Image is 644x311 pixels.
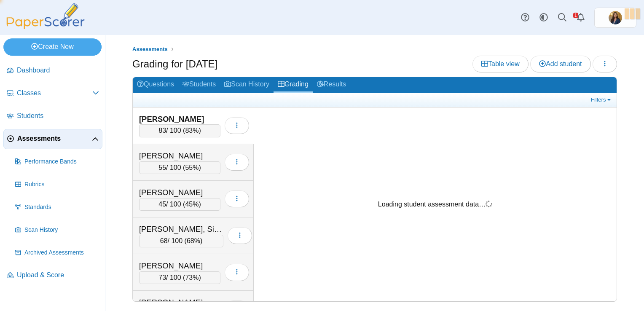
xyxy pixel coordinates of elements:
div: [PERSON_NAME] [139,114,220,125]
a: Results [313,77,350,93]
div: / 100 ( ) [139,124,220,137]
a: Scan History [12,220,102,240]
span: Upload & Score [17,271,99,280]
a: Table view [472,56,529,72]
span: Dashboard [17,66,99,75]
a: Alerts [572,8,590,27]
div: [PERSON_NAME] [139,150,220,161]
a: Add student [530,56,590,72]
span: 45% [185,201,199,208]
a: Questions [133,77,178,93]
div: [PERSON_NAME] [139,297,220,308]
h1: Grading for [DATE] [132,57,217,71]
a: Classes [3,83,102,104]
a: Students [3,106,102,126]
span: 73% [185,274,199,281]
span: Classes [17,88,92,98]
img: ps.4EbUkvZfkybeTHcu [609,11,622,24]
a: PaperScorer [3,23,88,30]
span: 55 [158,164,166,171]
a: Scan History [220,77,274,93]
a: Rubrics [12,174,102,195]
span: Table view [481,60,520,67]
span: Jessica Cox [609,11,622,24]
a: ps.4EbUkvZfkybeTHcu [594,8,636,28]
span: Archived Assessments [24,249,99,257]
span: Assessments [132,46,168,52]
div: / 100 ( ) [139,271,220,284]
span: Performance Bands [24,158,99,166]
a: Assessments [130,44,170,55]
a: Performance Bands [12,152,102,172]
span: 68 [160,237,168,244]
span: 83% [185,127,199,134]
div: [PERSON_NAME] [139,187,220,198]
span: 68% [187,237,200,244]
a: Assessments [3,129,102,149]
a: Archived Assessments [12,243,102,263]
div: Loading student assessment data… [378,200,492,209]
a: Dashboard [3,61,102,81]
a: Standards [12,197,102,217]
img: PaperScorer [3,3,88,29]
span: Students [17,111,99,121]
div: / 100 ( ) [139,198,220,211]
div: [PERSON_NAME] [139,260,220,271]
a: Create New [3,38,102,55]
div: / 100 ( ) [139,161,220,174]
span: Rubrics [24,180,99,189]
div: [PERSON_NAME], Sierra [139,224,223,235]
span: 83 [158,127,166,134]
div: / 100 ( ) [139,235,223,247]
span: Add student [539,60,582,67]
a: Upload & Score [3,265,102,286]
span: 45 [158,201,166,208]
a: Grading [274,77,313,93]
span: Standards [24,203,99,212]
span: Scan History [24,226,99,234]
span: 55% [185,164,199,171]
a: Students [178,77,220,93]
a: Filters [589,96,614,104]
span: 73 [158,274,166,281]
span: Assessments [17,134,92,143]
